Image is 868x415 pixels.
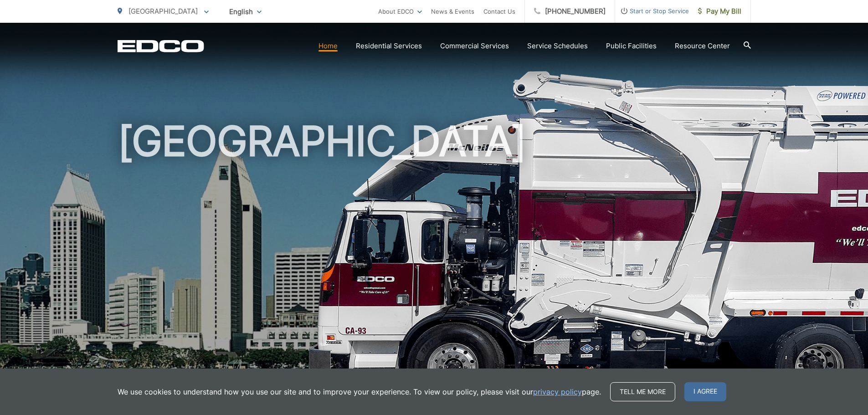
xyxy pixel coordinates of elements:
[318,41,338,51] a: Home
[606,41,657,51] a: Public Facilities
[118,40,204,52] a: EDCD logo. Return to the homepage.
[431,6,474,17] a: News & Events
[483,6,515,17] a: Contact Us
[610,382,675,401] a: Tell me more
[356,41,422,51] a: Residential Services
[675,41,730,51] a: Resource Center
[118,118,751,407] h1: [GEOGRAPHIC_DATA]
[128,7,198,15] span: [GEOGRAPHIC_DATA]
[118,386,601,397] p: We use cookies to understand how you use our site and to improve your experience. To view our pol...
[527,41,588,51] a: Service Schedules
[533,386,582,397] a: privacy policy
[440,41,509,51] a: Commercial Services
[222,4,268,20] span: English
[378,6,422,17] a: About EDCO
[684,382,726,401] span: I agree
[698,6,741,17] span: Pay My Bill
